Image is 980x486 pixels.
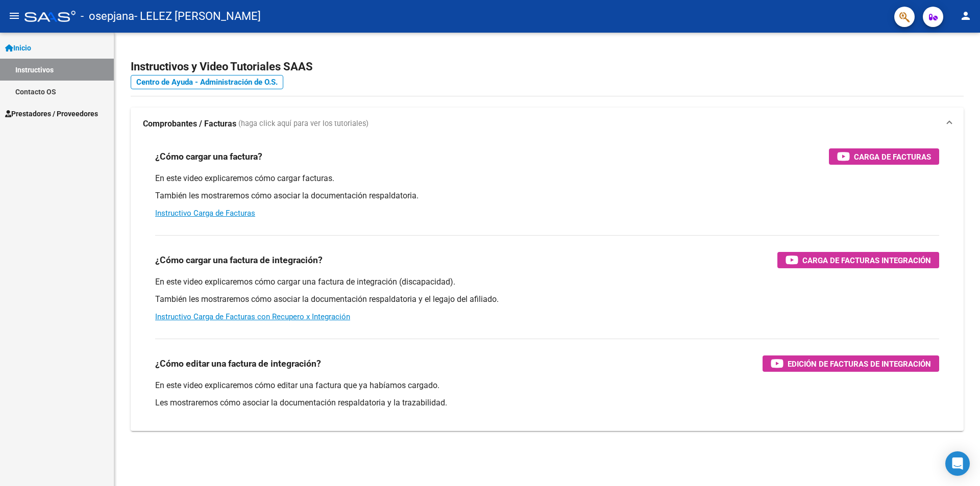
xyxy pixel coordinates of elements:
[155,356,321,371] h3: ¿Cómo editar una factura de integración?
[143,118,236,130] strong: Comprobantes / Facturas
[854,150,931,163] span: Carga de Facturas
[945,451,970,476] div: Open Intercom Messenger
[131,140,964,431] div: Comprobantes / Facturas (haga click aquí para ver los tutoriales)
[5,108,98,119] span: Prestadores / Proveedores
[238,118,369,130] span: (haga click aquí para ver los tutoriales)
[763,355,939,372] button: Edición de Facturas de integración
[155,312,350,321] a: Instructivo Carga de Facturas con Recupero x Integración
[131,75,283,89] a: Centro de Ayuda - Administración de O.S.
[81,5,134,28] span: - osepjana
[155,397,939,408] p: Les mostraremos cómo asociar la documentación respaldatoria y la trazabilidad.
[155,380,939,391] p: En este video explicaremos cómo editar una factura que ya habíamos cargado.
[8,10,20,22] mat-icon: menu
[155,276,939,288] p: En este video explicaremos cómo cargar una factura de integración (discapacidad).
[134,5,261,28] span: - LELEZ [PERSON_NAME]
[829,148,939,165] button: Carga de Facturas
[777,252,939,268] button: Carga de Facturas Integración
[788,357,931,370] span: Edición de Facturas de integración
[155,294,939,305] p: También les mostraremos cómo asociar la documentación respaldatoria y el legajo del afiliado.
[155,190,939,201] p: También les mostraremos cómo asociar la documentación respaldatoria.
[131,57,964,76] h2: Instructivos y Video Tutoriales SAAS
[155,173,939,184] p: En este video explicaremos cómo cargar facturas.
[802,254,931,267] span: Carga de Facturas Integración
[131,108,964,140] mat-expansion-panel-header: Comprobantes / Facturas (haga click aquí para ver los tutoriales)
[155,209,255,218] a: Instructivo Carga de Facturas
[155,253,323,267] h3: ¿Cómo cargar una factura de integración?
[155,149,262,164] h3: ¿Cómo cargar una factura?
[5,42,31,54] span: Inicio
[960,10,972,22] mat-icon: person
